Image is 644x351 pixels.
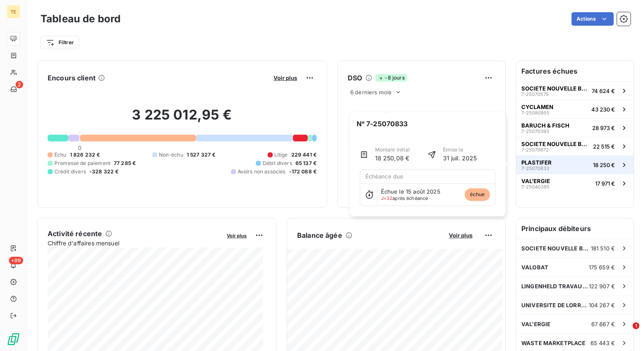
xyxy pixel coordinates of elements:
[595,180,615,187] span: 17 971 €
[7,5,20,19] div: TE
[516,155,633,174] button: PLASTIFER7-2507083318 250 €
[589,264,615,271] span: 175 659 €
[54,160,110,167] span: Promesse de paiement
[521,92,549,97] span: 7-25070575
[516,61,633,81] h6: Factures échues
[521,264,548,271] span: VALOBAT
[521,166,549,171] span: 7-25070833
[7,332,20,346] img: Logo LeanPay
[54,168,86,175] span: Crédit divers
[572,12,614,26] button: Actions
[593,162,615,168] span: 18 250 €
[89,168,119,175] span: -328 322 €
[274,151,288,159] span: Litige
[521,159,552,166] span: PLASTIFER
[589,283,615,290] span: 122 907 €
[465,188,490,201] span: échue
[381,196,428,201] span: après échéance
[591,106,615,113] span: 43 230 €
[16,81,23,88] span: 2
[289,168,317,175] span: -172 088 €
[521,141,590,147] span: SOCIETE NOUVELLE BEHEM SNB
[350,112,415,136] span: N° 7-25070833
[516,174,633,192] button: VAL'ERGIE7-2504038517 971 €
[78,144,81,151] span: 0
[381,188,440,195] span: Échue le 15 août 2025
[375,154,410,162] span: 18 250,08 €
[54,151,67,159] span: Échu
[446,231,475,239] button: Voir plus
[48,239,221,247] span: Chiffre d'affaires mensuel
[70,151,100,159] span: 1 826 232 €
[375,146,410,154] span: Montant initial
[9,257,23,264] span: +99
[159,151,183,159] span: Non-échu
[516,118,633,137] button: BARUCH & FISCH7-2507039328 973 €
[633,322,639,329] span: 1
[348,73,362,83] h6: DSO
[521,184,550,189] span: 7-25040385
[114,160,136,167] span: 77 285 €
[365,173,404,180] span: Échéance due
[590,340,615,346] span: 65 443 €
[376,74,407,82] span: -8 jours
[263,160,292,167] span: Débit divers
[589,302,615,308] span: 104 267 €
[48,73,96,83] h6: Encours client
[521,178,550,184] span: VAL'ERGIE
[521,110,550,115] span: 7-25080955
[295,160,317,167] span: 65 137 €
[227,233,247,239] span: Voir plus
[521,340,586,346] span: WASTE MARKETPLACE
[297,230,342,240] h6: Balance âgée
[521,321,550,327] span: VAL'ERGIE
[40,36,79,49] button: Filtrer
[443,154,477,162] span: 31 juil. 2025
[521,147,549,152] span: 7-25070672
[443,146,477,154] span: Émise le
[521,302,589,308] span: UNIVERSITE DE LORRAINE
[592,125,615,131] span: 28 973 €
[521,122,569,129] span: BARUCH & FISCH
[521,245,591,252] span: SOCIETE NOUVELLE BEHEM SNB
[187,151,216,159] span: 1 527 327 €
[48,229,102,239] h6: Activité récente
[350,89,392,96] span: 6 derniers mois
[591,245,615,252] span: 181 510 €
[615,322,636,343] iframe: Intercom live chat
[521,129,549,134] span: 7-25070393
[591,321,615,327] span: 67 667 €
[238,168,286,175] span: Avoirs non associés
[592,88,615,94] span: 74 624 €
[224,231,249,239] button: Voir plus
[516,137,633,155] button: SOCIETE NOUVELLE BEHEM SNB7-2507067222 515 €
[516,81,633,100] button: SOCIETE NOUVELLE BEHEM SNB7-2507057574 624 €
[449,232,472,239] span: Voir plus
[516,100,633,118] button: CYCLAMEN7-2508095543 230 €
[381,195,393,201] span: J+32
[291,151,317,159] span: 229 441 €
[593,143,615,150] span: 22 515 €
[48,106,317,132] h2: 3 225 012,95 €
[521,85,588,92] span: SOCIETE NOUVELLE BEHEM SNB
[516,218,633,239] h6: Principaux débiteurs
[271,74,300,82] button: Voir plus
[40,11,121,27] h3: Tableau de bord
[274,74,297,81] span: Voir plus
[521,283,589,290] span: LINGENHELD TRAVAUX SPECIAUX
[521,104,553,110] span: CYCLAMEN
